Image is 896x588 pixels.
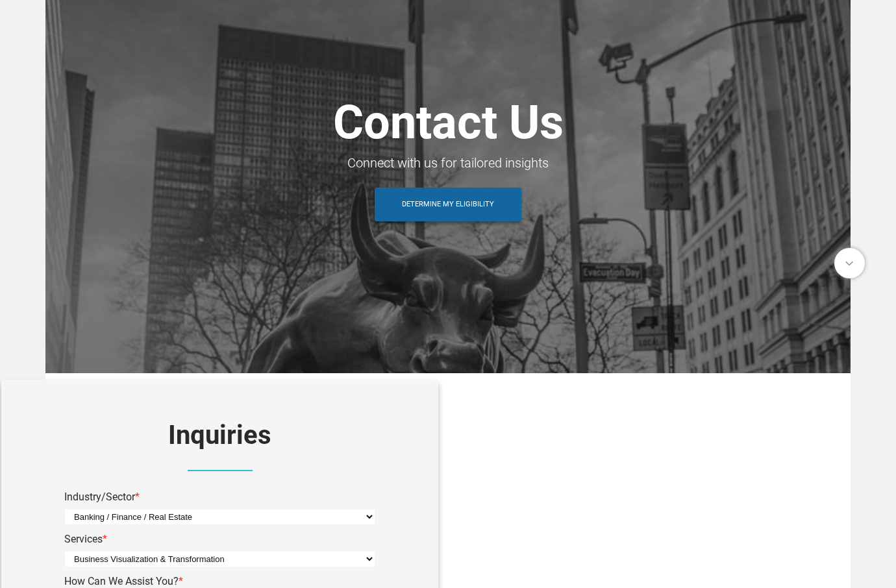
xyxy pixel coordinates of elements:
[110,151,786,175] div: ​Connect with us for tailored insights
[333,95,564,150] span: Contact Us​​​​
[64,491,140,503] label: Industry/Sector
[64,533,107,545] label: Services
[168,420,271,450] font: Inquiries
[64,575,183,587] label: How Can We Assist You?
[375,188,521,221] a: Determine My Eligibility
[402,188,494,221] span: Determine My Eligibility
[188,470,253,471] img: Picture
